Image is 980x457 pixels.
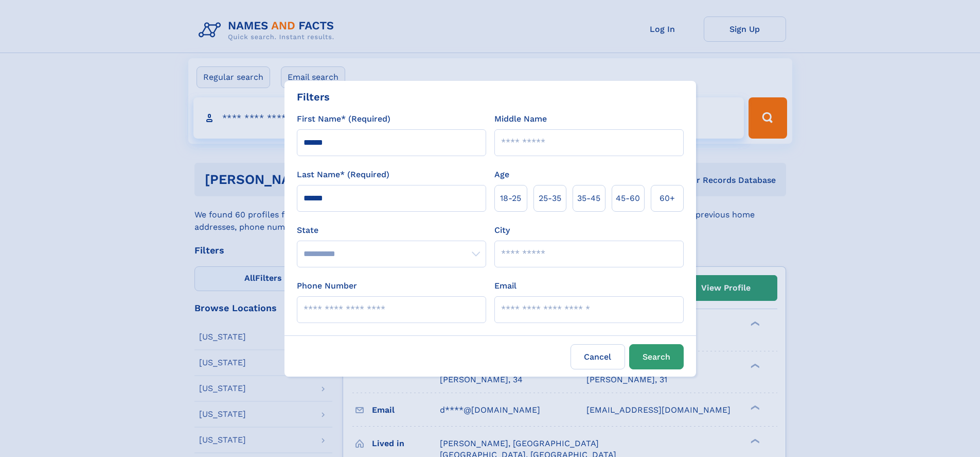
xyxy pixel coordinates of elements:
[297,89,330,105] div: Filters
[616,192,640,205] span: 45‑60
[494,224,510,236] label: City
[660,192,675,205] span: 60+
[494,280,516,292] label: Email
[494,168,509,181] label: Age
[297,224,486,236] label: State
[494,113,547,125] label: Middle Name
[297,113,390,125] label: First Name* (Required)
[297,280,357,292] label: Phone Number
[500,192,521,205] span: 18‑25
[571,344,625,369] label: Cancel
[539,192,561,205] span: 25‑35
[297,168,389,181] label: Last Name* (Required)
[629,344,684,369] button: Search
[577,192,600,205] span: 35‑45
